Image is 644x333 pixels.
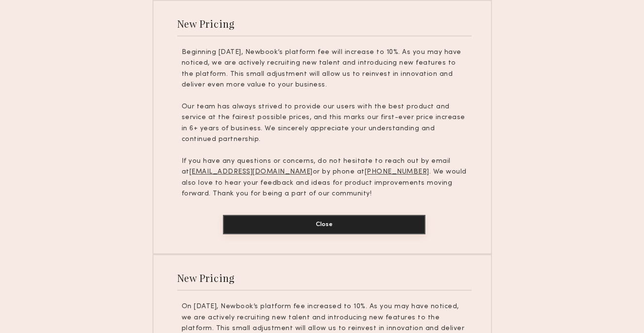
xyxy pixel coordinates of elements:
p: Beginning [DATE], Newbook’s platform fee will increase to 10%. As you may have noticed, we are ac... [182,47,467,91]
div: New Pricing [177,271,235,284]
p: Our team has always strived to provide our users with the best product and service at the fairest... [182,102,467,145]
p: If you have any questions or concerns, do not hesitate to reach out by email at or by phone at . ... [182,156,467,200]
button: Close [223,215,425,234]
u: [PHONE_NUMBER] [365,169,429,175]
u: [EMAIL_ADDRESS][DOMAIN_NAME] [189,169,313,175]
div: New Pricing [177,17,235,30]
